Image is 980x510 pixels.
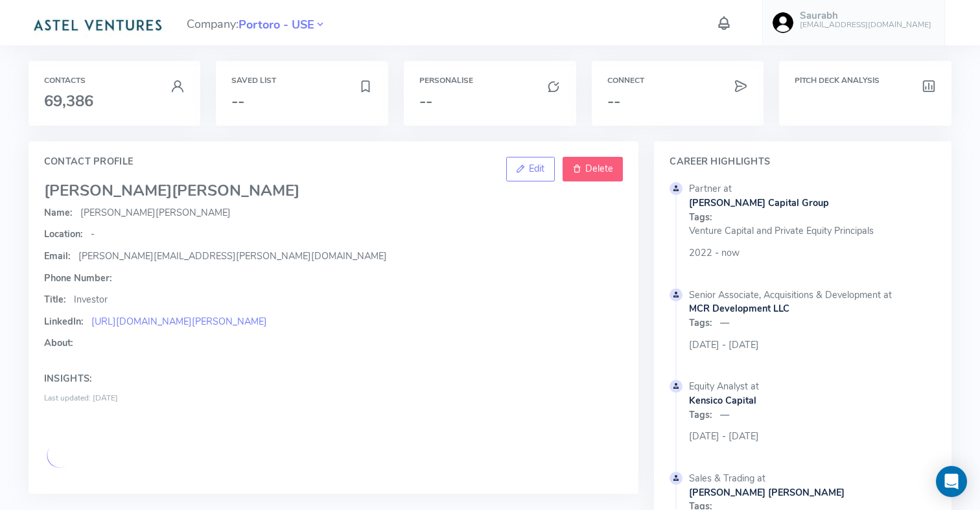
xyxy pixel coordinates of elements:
[689,224,929,238] span: Venture Capital and Private Equity Principals
[670,157,936,167] h4: Career Highlights
[231,76,373,85] h6: Saved List
[800,21,931,29] h6: [EMAIL_ADDRESS][DOMAIN_NAME]
[689,394,929,408] a: Kensico Capital
[689,408,929,423] p: —
[172,180,299,201] span: [PERSON_NAME]
[506,157,555,181] a: Edit
[187,12,326,34] span: Company:
[156,206,231,219] span: [PERSON_NAME]
[689,316,712,329] span: Tags:
[563,157,624,181] a: Delete
[419,93,561,110] h3: --
[44,157,624,167] h4: Contact Profile
[585,162,613,175] span: Delete
[91,227,95,240] span: -
[689,196,929,211] a: [PERSON_NAME] Capital Group
[44,315,84,328] span: LinkedIn:
[91,315,267,328] a: [URL][DOMAIN_NAME][PERSON_NAME]
[689,486,929,500] a: [PERSON_NAME] [PERSON_NAME]
[44,249,71,262] span: Email:
[44,91,93,111] span: 69,386
[689,211,712,224] span: Tags:
[689,380,929,422] div: Equity Analyst at
[800,10,931,21] h5: Saurabh
[44,76,185,85] h6: Contacts
[689,288,929,380] div: [DATE] - [DATE]
[239,16,314,32] a: Portoro - USE
[529,162,544,175] span: Edit
[607,76,749,85] h6: Connect
[689,288,929,330] div: Senior Associate, Acquisitions & Development at
[689,316,929,330] p: —
[44,182,624,199] h3: [PERSON_NAME]
[44,206,624,220] p: [PERSON_NAME]
[689,302,929,316] a: MCR Development LLC
[689,380,929,472] div: [DATE] - [DATE]
[44,206,73,219] span: Name:
[74,293,108,306] span: Investor
[44,336,73,349] span: About:
[44,374,624,384] h4: Insights:
[44,392,624,404] div: Last updated: [DATE]
[773,12,793,33] img: user-image
[419,76,561,85] h6: Personalise
[44,293,66,306] span: Title:
[936,466,967,497] div: Open Intercom Messenger
[689,182,929,288] div: 2022 - now
[795,76,936,85] h6: Pitch Deck Analysis
[607,93,749,110] h3: --
[231,91,244,111] span: --
[44,272,112,284] span: Phone Number:
[689,408,712,421] span: Tags:
[78,249,387,262] span: [PERSON_NAME][EMAIL_ADDRESS][PERSON_NAME][DOMAIN_NAME]
[689,182,929,238] div: Partner at
[239,16,314,34] span: Portoro - USE
[44,227,83,240] span: Location:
